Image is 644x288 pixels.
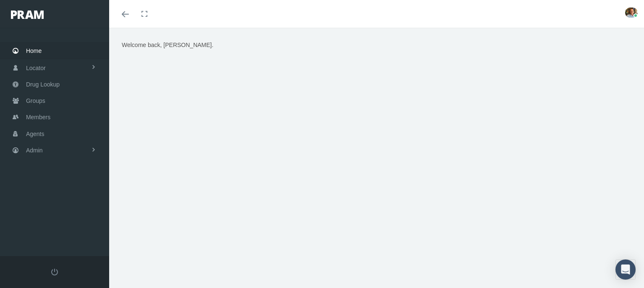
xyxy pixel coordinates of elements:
[11,10,44,19] img: PRAM_20_x_78.png
[26,109,50,125] span: Members
[26,142,43,158] span: Admin
[26,60,46,76] span: Locator
[26,43,42,59] span: Home
[625,8,638,18] img: S_Profile_Picture_15241.jpg
[122,42,213,48] span: Welcome back, [PERSON_NAME].
[26,76,60,92] span: Drug Lookup
[26,126,45,142] span: Agents
[26,93,45,109] span: Groups
[615,259,636,280] div: Open Intercom Messenger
